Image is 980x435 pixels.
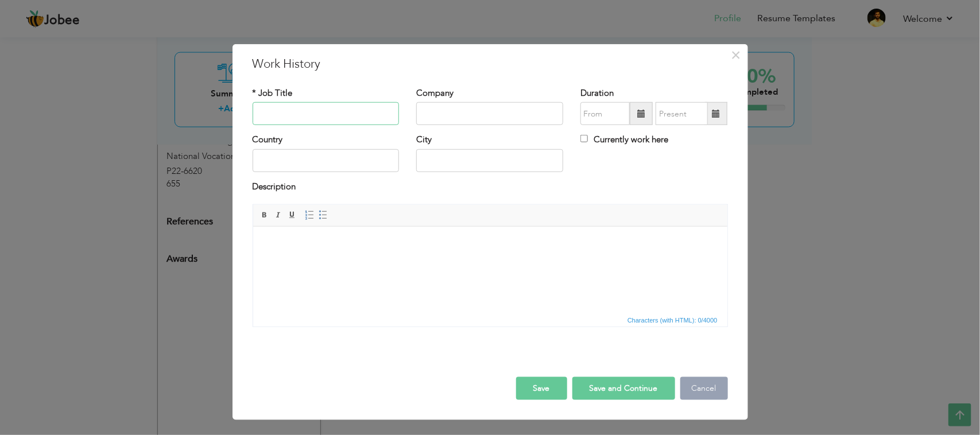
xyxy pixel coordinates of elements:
[580,135,588,142] input: Currently work here
[516,377,567,400] button: Save
[625,315,720,325] span: Characters (with HTML): 0/4000
[680,377,728,400] button: Cancel
[580,102,630,125] input: From
[727,46,745,64] button: Close
[253,181,296,193] label: Description
[416,87,454,99] label: Company
[580,134,668,146] label: Currently work here
[303,209,316,222] a: Insert/Remove Numbered List
[580,87,614,99] label: Duration
[572,377,675,400] button: Save and Continue
[253,56,728,73] h3: Work History
[272,209,285,222] a: Italic
[656,102,708,125] input: Present
[286,209,299,222] a: Underline
[253,227,727,313] iframe: Rich Text Editor, workEditor
[253,87,293,99] label: * Job Title
[317,209,330,222] a: Insert/Remove Bulleted List
[625,315,721,325] div: Statistics
[731,45,741,65] span: ×
[253,134,283,146] label: Country
[258,209,271,222] a: Bold
[416,134,432,146] label: City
